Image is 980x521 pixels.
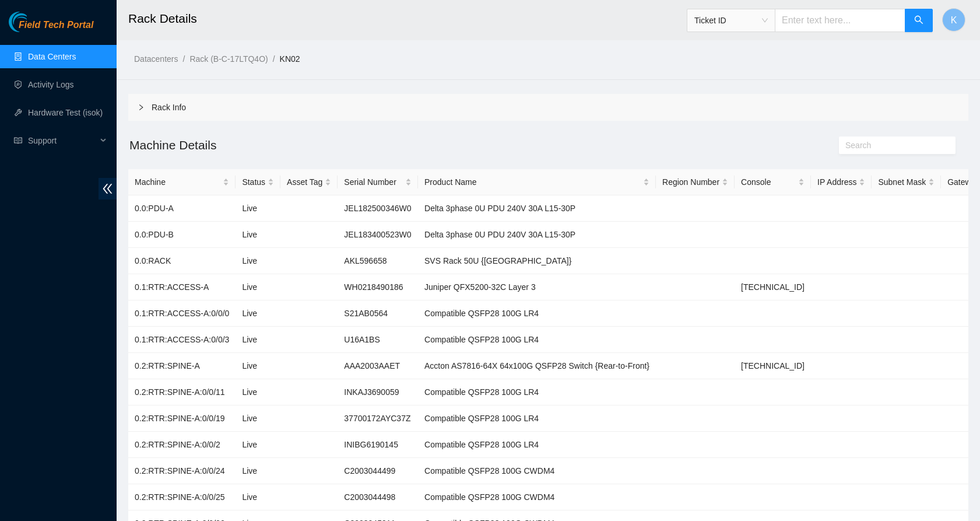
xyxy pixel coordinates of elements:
span: / [182,54,185,64]
span: Ticket ID [694,12,768,29]
td: Live [236,222,280,248]
span: double-left [99,178,117,200]
td: 0.2:RTR:SPINE-A [128,353,236,379]
td: Live [236,327,280,353]
td: Compatible QSFP28 100G LR4 [418,300,656,327]
button: K [942,8,965,32]
td: 0.2:RTR:SPINE-A:0/0/24 [128,458,236,484]
a: KN02 [280,54,300,64]
td: INIBG6190145 [338,432,418,458]
td: 0.2:RTR:SPINE-A:0/0/2 [128,432,236,458]
td: Compatible QSFP28 100G CWDM4 [418,458,656,484]
td: WH0218490186 [338,274,418,300]
td: Delta 3phase 0U PDU 240V 30A L15-30P [418,195,656,222]
a: Data Centers [28,52,76,61]
td: Delta 3phase 0U PDU 240V 30A L15-30P [418,222,656,248]
td: [TECHNICAL_ID] [735,274,811,300]
td: Compatible QSFP28 100G LR4 [418,327,656,353]
input: Search [845,139,940,152]
td: Compatible QSFP28 100G LR4 [418,379,656,405]
td: Live [236,274,280,300]
td: C2003044499 [338,458,418,484]
td: AKL596658 [338,248,418,274]
td: 0.0:PDU-A [128,195,236,222]
span: search [914,15,923,26]
td: Live [236,300,280,327]
span: K [951,13,957,27]
td: 0.2:RTR:SPINE-A:0/0/11 [128,379,236,405]
span: read [14,137,22,145]
input: Enter text here... [775,9,905,32]
img: Akamai Technologies [9,12,59,32]
td: Compatible QSFP28 100G CWDM4 [418,484,656,510]
td: 0.2:RTR:SPINE-A:0/0/19 [128,405,236,432]
td: JEL182500346W0 [338,195,418,222]
a: Akamai TechnologiesField Tech Portal [9,21,93,36]
td: C2003044498 [338,484,418,510]
td: Live [236,405,280,432]
td: JEL183400523W0 [338,222,418,248]
td: SVS Rack 50U {[GEOGRAPHIC_DATA]} [418,248,656,274]
td: INKAJ3690059 [338,379,418,405]
a: Datacenters [134,54,178,64]
td: 0.1:RTR:ACCESS-A:0/0/3 [128,327,236,353]
td: 37700172AYC37Z [338,405,418,432]
td: Live [236,248,280,274]
h2: Machine Details [128,135,758,155]
span: Support [28,129,97,152]
td: Live [236,195,280,222]
td: S21AB0564 [338,300,418,327]
a: Hardware Test (isok) [28,108,103,117]
td: Juniper QFX5200-32C Layer 3 [418,274,656,300]
div: Rack Info [128,94,968,121]
span: right [138,104,145,111]
td: 0.0:PDU-B [128,222,236,248]
td: 0.0:RACK [128,248,236,274]
td: 0.1:RTR:ACCESS-A:0/0/0 [128,300,236,327]
span: / [273,54,275,64]
td: Live [236,353,280,379]
a: Rack (B-C-17LTQ4O) [189,54,268,64]
td: [TECHNICAL_ID] [735,353,811,379]
td: Live [236,458,280,484]
td: 0.2:RTR:SPINE-A:0/0/25 [128,484,236,510]
td: 0.1:RTR:ACCESS-A [128,274,236,300]
span: Field Tech Portal [19,20,93,31]
td: Live [236,432,280,458]
td: Compatible QSFP28 100G LR4 [418,405,656,432]
td: U16A1BS [338,327,418,353]
a: Activity Logs [28,80,74,89]
td: Live [236,484,280,510]
td: Live [236,379,280,405]
td: AAA2003AAET [338,353,418,379]
td: Accton AS7816-64X 64x100G QSFP28 Switch {Rear-to-Front} [418,353,656,379]
button: search [905,9,933,32]
td: Compatible QSFP28 100G LR4 [418,432,656,458]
